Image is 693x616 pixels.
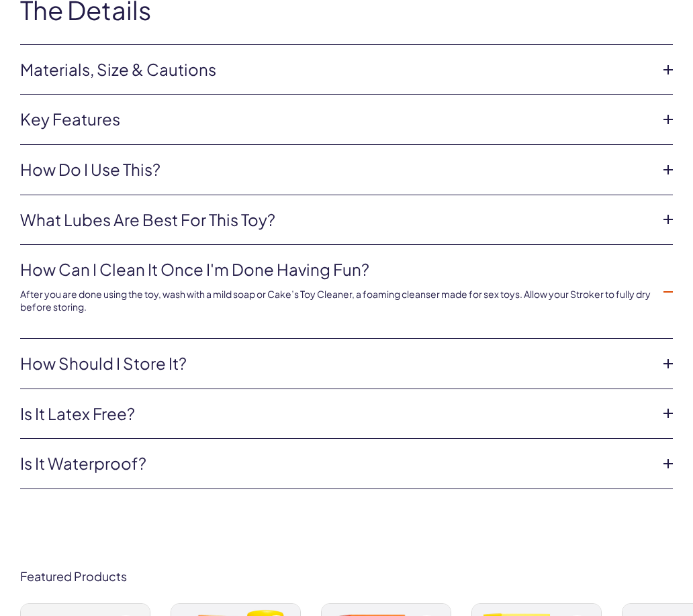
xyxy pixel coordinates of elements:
a: How should I store it? [20,352,651,375]
p: After you are done using the toy, wash with a mild soap or Cake’s Toy Cleaner, a foaming cleanser... [20,288,651,314]
a: Key features [20,108,651,131]
a: How do i use this? [20,158,651,181]
a: How can i clean it once I'm done having fun? [20,258,651,281]
a: What lubes are best for this toy? [20,209,651,232]
a: Is it latex free? [20,403,651,425]
a: Is it waterproof? [20,452,651,475]
a: Materials, Size & Cautions [20,58,651,81]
